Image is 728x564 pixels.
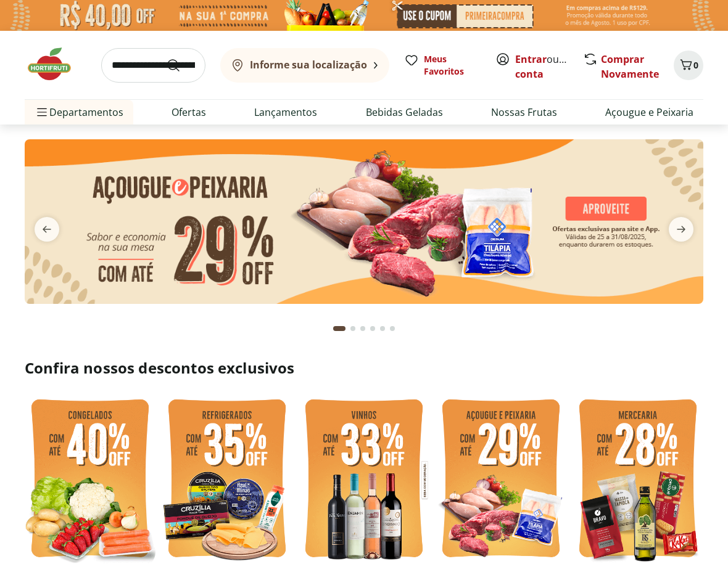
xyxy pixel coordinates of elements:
[601,52,659,81] a: Comprar Novamente
[515,52,570,81] span: ou
[250,58,367,72] b: Informe sua localização
[25,358,703,378] h2: Confira nossos descontos exclusivos
[693,59,698,71] span: 0
[378,314,387,343] button: Go to page 5 from fs-carousel
[35,97,49,127] button: Menu
[348,314,358,343] button: Go to page 2 from fs-carousel
[366,105,443,120] a: Bebidas Geladas
[404,53,481,78] a: Meus Favoritos
[25,46,86,83] img: Hortifruti
[166,58,196,73] button: Submit Search
[25,139,703,303] img: açougue
[515,52,547,66] a: Entrar
[387,314,397,343] button: Go to page 6 from fs-carousel
[605,105,693,120] a: Açougue e Peixaria
[424,53,481,78] span: Meus Favoritos
[358,314,368,343] button: Go to page 3 from fs-carousel
[172,105,206,120] a: Ofertas
[674,51,703,80] button: Carrinho
[254,105,317,120] a: Lançamentos
[515,52,583,81] a: Criar conta
[331,314,348,343] button: Current page from fs-carousel
[101,48,205,83] input: search
[25,217,69,242] button: previous
[35,97,123,127] span: Departamentos
[659,217,703,242] button: next
[491,105,557,120] a: Nossas Frutas
[220,48,389,83] button: Informe sua localização
[368,314,378,343] button: Go to page 4 from fs-carousel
